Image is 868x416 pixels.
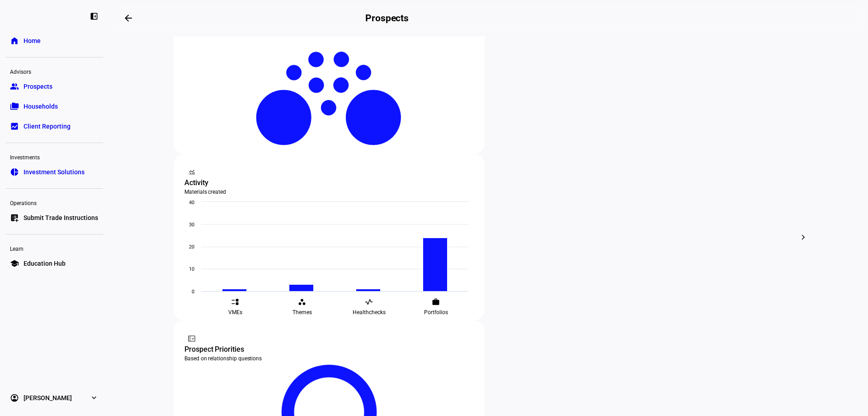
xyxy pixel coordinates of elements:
div: Activity [184,177,474,188]
div: Materials created [184,188,474,196]
span: VMEs [228,309,242,316]
text: 0 [192,289,194,295]
div: Advisors [5,65,103,77]
h2: Prospects [365,13,409,24]
eth-mat-symbol: event_list [231,298,239,306]
eth-mat-symbol: school [10,259,19,268]
span: Households [24,102,58,111]
mat-icon: chevron_right [798,232,809,243]
a: bid_landscapeClient Reporting [5,117,103,135]
span: Submit Trade Instructions [24,213,98,222]
eth-mat-symbol: left_panel_close [90,12,99,21]
div: Investments [5,150,103,163]
span: Prospects [24,82,52,91]
eth-mat-symbol: group [10,82,19,91]
span: Portfolios [424,309,448,316]
a: groupProspects [5,77,103,96]
a: folder_copyHouseholds [5,97,103,115]
eth-mat-symbol: work [432,298,440,306]
text: 10 [189,266,194,272]
span: Home [24,36,41,45]
span: Client Reporting [24,122,71,131]
text: 30 [189,222,194,228]
div: Learn [5,242,103,254]
mat-icon: fact_check [187,334,196,343]
eth-mat-symbol: list_alt_add [10,213,19,222]
eth-mat-symbol: bid_landscape [10,122,19,131]
eth-mat-symbol: account_circle [10,393,19,402]
eth-mat-symbol: pie_chart [10,167,19,177]
eth-mat-symbol: vital_signs [365,298,373,306]
mat-icon: arrow_backwards [123,13,134,24]
span: Themes [292,309,312,316]
mat-icon: monitoring [187,167,196,177]
span: Education Hub [24,259,66,268]
eth-mat-symbol: folder_copy [10,102,19,111]
span: Investment Solutions [24,167,85,177]
div: Operations [5,196,103,209]
span: [PERSON_NAME] [24,393,72,402]
eth-mat-symbol: expand_more [90,393,99,402]
div: Based on relationship questions [184,355,474,362]
text: 40 [189,200,194,206]
a: homeHome [5,32,103,50]
text: 20 [189,244,194,250]
eth-mat-symbol: workspaces [298,298,306,306]
eth-mat-symbol: home [10,36,19,45]
span: Healthchecks [353,309,386,316]
div: Prospect Priorities [184,344,474,355]
a: pie_chartInvestment Solutions [5,163,103,181]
